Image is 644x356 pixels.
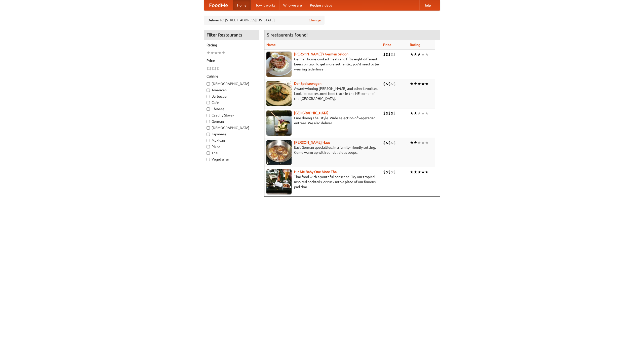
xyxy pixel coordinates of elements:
h5: Price [207,58,256,63]
p: German home-cooked meals and fifty-eight different beers on tap. To get more authentic, you'd nee... [266,57,379,72]
li: $ [388,140,391,145]
li: ★ [425,169,429,175]
li: ★ [417,81,421,87]
p: Award-winning [PERSON_NAME] and other favorites. Look for our restored food truck in the NE corne... [266,86,379,101]
li: $ [393,81,396,87]
a: [PERSON_NAME]'s German Saloon [294,52,348,56]
a: Home [233,0,251,10]
a: Price [383,43,391,47]
li: ★ [414,169,417,175]
input: American [207,89,210,92]
li: $ [393,110,396,116]
li: ★ [421,110,425,116]
li: ★ [417,110,421,116]
li: $ [391,140,393,145]
label: Mexican [207,138,256,143]
li: $ [386,52,388,57]
label: Vegetarian [207,157,256,162]
li: ★ [207,50,210,56]
li: $ [386,81,388,87]
a: How it works [251,0,279,10]
li: ★ [421,81,425,87]
a: [GEOGRAPHIC_DATA] [294,111,329,115]
img: satay.jpg [266,110,292,136]
input: Czech / Slovak [207,114,210,117]
a: [PERSON_NAME] Haus [294,140,330,144]
li: ★ [410,110,414,116]
li: $ [393,140,396,145]
input: Vegetarian [207,158,210,161]
label: Japanese [207,132,256,137]
li: $ [383,140,386,145]
p: East German specialties, in a family-friendly setting. Come warm up with our delicious soups. [266,145,379,155]
li: $ [217,66,219,71]
li: ★ [410,140,414,145]
div: Deliver to: [STREET_ADDRESS][US_STATE] [204,16,325,25]
li: $ [388,81,391,87]
img: kohlhaus.jpg [266,140,292,165]
li: $ [386,140,388,145]
li: ★ [414,81,417,87]
input: German [207,120,210,123]
li: ★ [222,50,225,56]
li: $ [383,169,386,175]
li: $ [214,66,217,71]
label: German [207,119,256,124]
li: ★ [410,169,414,175]
label: Czech / Slovak [207,113,256,118]
li: $ [383,81,386,87]
li: $ [383,52,386,57]
label: Pizza [207,144,256,149]
li: $ [391,169,393,175]
ng-pluralize: 5 restaurants found! [267,32,308,37]
a: Rating [410,43,420,47]
input: [DEMOGRAPHIC_DATA] [207,82,210,86]
li: ★ [410,52,414,57]
li: $ [209,66,212,71]
li: ★ [414,140,417,145]
a: FoodMe [204,0,233,10]
li: $ [386,169,388,175]
li: $ [388,169,391,175]
p: Fine dining Thai-style. Wide selection of vegetarian entrées. We also deliver. [266,115,379,126]
label: American [207,88,256,93]
li: ★ [410,81,414,87]
li: ★ [218,50,222,56]
label: Cafe [207,100,256,105]
label: Chinese [207,106,256,111]
input: Cafe [207,101,210,104]
li: ★ [425,81,429,87]
li: $ [212,66,214,71]
li: $ [393,52,396,57]
a: Der Speisewagen [294,82,321,86]
a: Hit Me Baby One More Thai [294,170,338,174]
li: ★ [425,52,429,57]
li: ★ [421,169,425,175]
input: [DEMOGRAPHIC_DATA] [207,126,210,130]
li: ★ [421,52,425,57]
li: $ [391,81,393,87]
li: ★ [425,110,429,116]
img: speisewagen.jpg [266,81,292,106]
li: $ [393,169,396,175]
a: Recipe videos [306,0,336,10]
li: $ [207,66,209,71]
input: Thai [207,151,210,155]
li: ★ [414,52,417,57]
li: $ [391,110,393,116]
li: ★ [417,52,421,57]
li: $ [391,52,393,57]
a: Help [419,0,435,10]
a: Name [266,43,276,47]
li: ★ [417,140,421,145]
img: babythai.jpg [266,169,292,194]
li: ★ [421,140,425,145]
li: $ [388,52,391,57]
a: Who we are [279,0,306,10]
input: Pizza [207,145,210,148]
li: ★ [414,110,417,116]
